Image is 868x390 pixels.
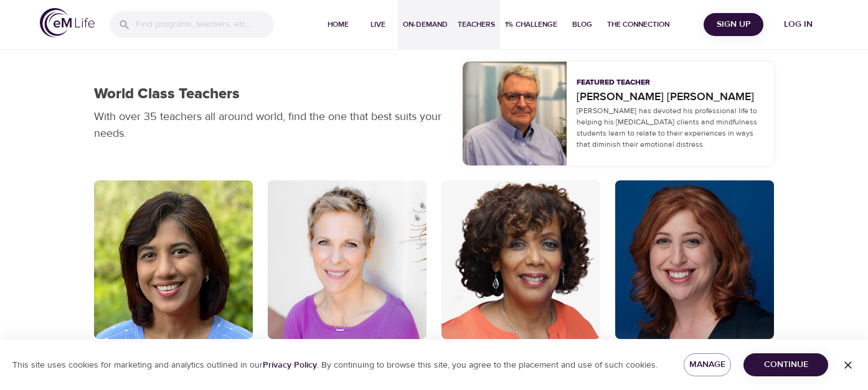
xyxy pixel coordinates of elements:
span: On-Demand [403,18,448,31]
span: Live [363,18,393,31]
span: Manage [694,357,722,373]
a: [PERSON_NAME] [PERSON_NAME] [577,88,764,105]
span: Log in [773,17,823,32]
p: Featured Teacher [577,77,650,88]
a: Privacy Policy [263,360,317,371]
span: Sign Up [709,17,758,32]
input: Find programs, teachers, etc... [136,11,274,38]
button: Log in [768,13,828,36]
span: 1% Challenge [505,18,557,31]
button: Sign Up [704,13,763,36]
h1: World Class Teachers [94,85,240,103]
span: Continue [753,357,818,373]
span: Home [323,18,353,31]
span: Teachers [458,18,495,31]
button: Continue [743,353,828,376]
span: Blog [567,18,597,31]
span: The Connection [607,18,669,31]
button: Manage [684,353,732,376]
img: logo [40,8,95,37]
p: [PERSON_NAME] has devoted his professional life to helping his [MEDICAL_DATA] clients and mindful... [577,105,764,150]
p: With over 35 teachers all around world, find the one that best suits your needs. [94,108,448,142]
